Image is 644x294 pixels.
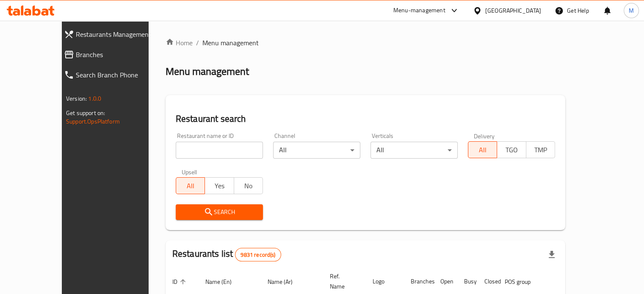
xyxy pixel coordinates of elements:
[176,177,205,194] button: All
[530,144,552,156] span: TMP
[76,70,163,80] span: Search Branch Phone
[166,38,565,48] nav: breadcrumb
[238,180,260,192] span: No
[166,38,193,48] a: Home
[205,177,234,194] button: Yes
[57,65,169,85] a: Search Branch Phone
[196,38,199,48] li: /
[542,245,562,265] div: Export file
[468,141,497,158] button: All
[76,29,163,39] span: Restaurants Management
[166,65,249,78] h2: Menu management
[370,142,458,159] div: All
[76,49,163,60] span: Branches
[180,180,202,192] span: All
[66,107,105,118] span: Get support on:
[182,169,197,175] label: Upsell
[88,93,101,104] span: 1.0.0
[66,93,87,104] span: Version:
[526,141,555,158] button: TMP
[330,271,356,291] span: Ref. Name
[176,204,263,220] button: Search
[172,247,281,261] h2: Restaurants list
[629,6,634,15] span: M
[500,144,522,156] span: TGO
[268,277,304,287] span: Name (Ar)
[202,38,259,48] span: Menu management
[235,251,280,259] span: 9831 record(s)
[172,277,188,287] span: ID
[182,207,256,217] span: Search
[57,44,169,65] a: Branches
[485,6,541,15] div: [GEOGRAPHIC_DATA]
[176,113,555,125] h2: Restaurant search
[505,277,542,287] span: POS group
[208,180,230,192] span: Yes
[57,24,169,44] a: Restaurants Management
[234,177,263,194] button: No
[176,142,263,159] input: Search for restaurant name or ID..
[235,248,281,261] div: Total records count
[393,5,445,16] div: Menu-management
[474,133,495,139] label: Delivery
[205,277,243,287] span: Name (En)
[66,116,120,127] a: Support.OpsPlatform
[472,144,494,156] span: All
[497,141,526,158] button: TGO
[273,142,360,159] div: All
